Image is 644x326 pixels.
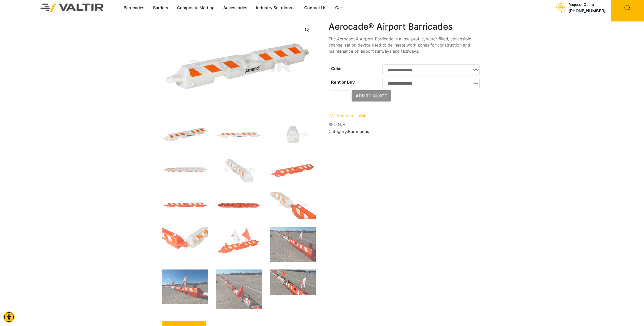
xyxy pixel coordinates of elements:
[119,4,149,12] a: Barricades
[330,90,350,103] input: Product quantity
[216,192,262,219] img: An orange traffic barrier with white reflective stripes, designed for road safety and visibility.
[270,227,316,262] img: A row of safety barriers with red and white stripes and flags, placed on an airport tarmac.
[162,269,208,304] img: A row of red and white safety barriers with flags and lights on an airport tarmac under a clear b...
[270,269,316,295] img: A row of traffic barriers with orange and white stripes, red lights, and flags on an airport tarmac.
[270,192,316,219] img: Two interlocking traffic barriers, one white with orange stripes and one orange with white stripe...
[336,113,365,118] span: Add to wishlist
[162,192,208,219] img: An orange traffic barrier with reflective white stripes, labeled "Aerocade," designed for safety ...
[303,25,312,35] a: Open this option
[352,90,391,102] button: Add to Quote
[216,269,262,309] img: A row of traffic barriers with red flags and lights on an airport runway, with planes and termina...
[219,4,252,12] a: Accessories
[329,36,482,54] p: The Aerocade® Airport Barricade is a low-profile, water-filled, collapsible channelization device...
[329,113,365,118] a: Add to wishlist
[331,66,342,71] label: Color
[329,122,482,127] span: SKU:
[162,121,208,149] img: A white traffic barrier with orange and white reflective stripes, labeled "Aerocade."
[149,4,173,12] a: Barriers
[329,21,482,32] h1: Aerocade® Airport Barricades
[216,227,262,255] img: An orange traffic barrier with a flashing light and two flags, one red and one white, for road sa...
[216,121,262,149] img: A white safety barrier with orange reflective stripes and the brand name "Aerocade" printed on it.
[300,4,331,12] a: Contact Us
[173,4,219,12] a: Composite Matting
[568,8,606,13] a: call (888) 496-3625
[216,156,262,184] img: A white traffic barrier with orange and white reflective stripes, designed for road safety and de...
[162,156,208,184] img: text, letter
[270,156,316,184] img: An orange traffic barrier with reflective white stripes, designed for safety and visibility.
[3,311,15,323] div: Accessibility Menu
[338,122,345,127] span: N/A
[162,227,208,255] img: Two traffic barriers, one orange and one white, connected at an angle, featuring reflective strip...
[348,129,369,134] a: Barricades
[329,129,482,134] span: Category:
[252,4,300,12] a: Industry Solutions
[568,3,606,7] div: Request Quote
[331,80,355,85] label: Rent or Buy
[331,4,348,12] a: Cart
[270,121,316,149] img: A white plastic container with a spout, featuring horizontal red stripes on the side.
